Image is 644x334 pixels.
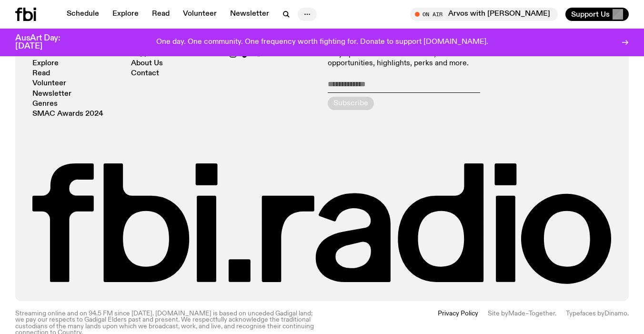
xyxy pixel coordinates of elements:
[508,310,555,317] a: Made–Together
[328,50,513,68] p: Stay up to date on station news, creative opportunities, highlights, perks and more.
[32,101,58,108] a: Genres
[61,8,105,21] a: Schedule
[15,34,76,51] h3: AusArt Day: [DATE]
[146,8,175,21] a: Read
[410,8,558,21] button: On AirArvos with [PERSON_NAME]
[488,310,508,317] span: Site by
[131,60,163,67] a: About Us
[224,8,275,21] a: Newsletter
[328,97,374,110] button: Subscribe
[627,310,629,317] span: .
[32,111,103,118] a: SMAC Awards 2024
[32,80,66,87] a: Volunteer
[571,10,610,19] span: Support Us
[177,8,222,21] a: Volunteer
[32,70,50,77] a: Read
[107,8,144,21] a: Explore
[156,38,488,47] p: One day. One community. One frequency worth fighting for. Donate to support [DOMAIN_NAME].
[565,8,629,21] button: Support Us
[555,310,556,317] span: .
[32,60,59,67] a: Explore
[32,91,71,98] a: Newsletter
[604,310,627,317] a: Dinamo
[131,70,159,77] a: Contact
[566,310,604,317] span: Typefaces by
